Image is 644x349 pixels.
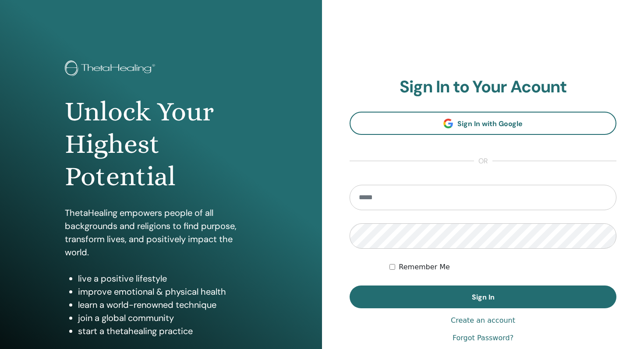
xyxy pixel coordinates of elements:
span: or [474,156,492,166]
li: join a global community [78,311,258,324]
a: Sign In with Google [350,112,616,135]
p: ThetaHealing empowers people of all backgrounds and religions to find purpose, transform lives, a... [65,206,258,259]
li: improve emotional & physical health [78,285,258,298]
li: live a positive lifestyle [78,272,258,285]
button: Sign In [350,286,616,308]
div: Keep me authenticated indefinitely or until I manually logout [389,262,616,272]
span: Sign In with Google [457,119,523,128]
h1: Unlock Your Highest Potential [65,95,258,193]
a: Create an account [451,315,515,326]
li: learn a world-renowned technique [78,298,258,311]
li: start a thetahealing practice [78,324,258,338]
span: Sign In [472,293,495,302]
label: Remember Me [399,262,450,272]
h2: Sign In to Your Acount [350,77,616,97]
a: Forgot Password? [453,333,513,343]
